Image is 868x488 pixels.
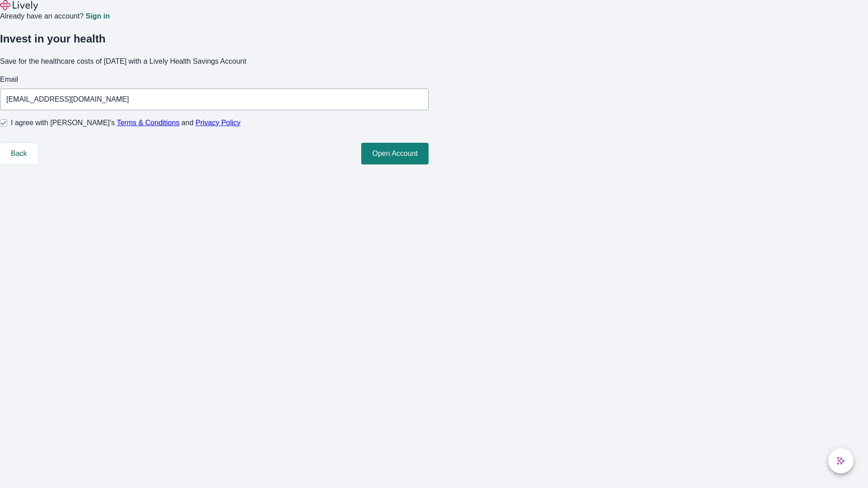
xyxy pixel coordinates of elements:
button: chat [828,448,854,474]
a: Privacy Policy [196,119,241,127]
svg: Lively AI Assistant [836,456,845,465]
a: Terms & Conditions [117,119,179,127]
span: I agree with [PERSON_NAME]’s and [11,117,241,128]
a: Sign in [85,13,109,20]
button: Open Account [361,143,429,164]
